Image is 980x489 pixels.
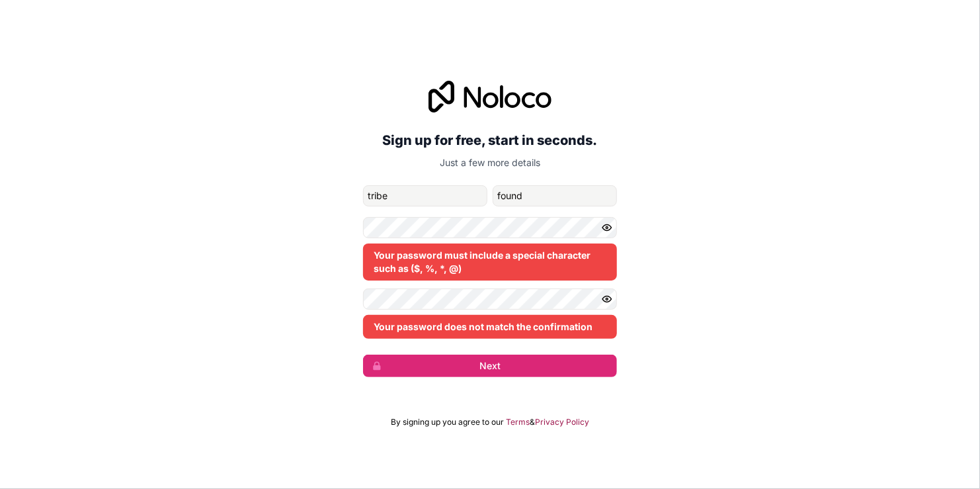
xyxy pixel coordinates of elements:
[363,289,617,310] input: Confirm password
[363,217,617,238] input: Password
[363,244,617,281] div: Your password must include a special character such as ($, %, *, @)
[363,315,617,339] div: Your password does not match the confirmation
[506,417,530,427] a: Terms
[391,417,504,427] span: By signing up you agree to our
[535,417,589,427] a: Privacy Policy
[493,185,617,206] input: family-name
[363,156,617,169] p: Just a few more details
[363,355,617,377] button: Next
[363,185,487,206] input: given-name
[530,417,535,427] span: &
[363,128,617,152] h2: Sign up for free, start in seconds.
